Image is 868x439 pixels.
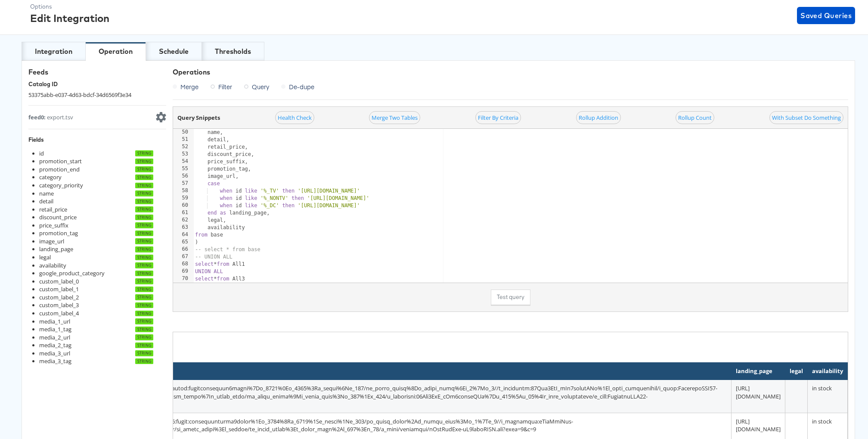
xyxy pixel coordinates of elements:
button: Test query [491,290,530,305]
div: 70 [173,275,194,283]
div: 60 [173,202,194,209]
strong: Query Snippets [177,114,220,122]
div: Operations [173,67,848,77]
div: 55 [173,165,194,173]
div: google_product_category [39,269,105,277]
div: custom_label_2 [39,293,79,302]
div: string [135,199,153,205]
span: Saved Queries [800,9,852,22]
div: media_1_tag [39,325,71,333]
div: custom_label_3 [39,301,79,309]
div: id [39,149,44,158]
div: string [135,255,153,261]
div: string [135,327,153,333]
div: string [135,166,153,172]
div: Schedule [159,47,189,56]
span: Filter [218,82,232,91]
div: string [135,190,153,196]
div: custom_label_4 [39,309,79,318]
div: string [135,238,153,244]
td: [URL][DOMAIN_NAME] [732,380,785,413]
div: price_suffix [39,221,68,230]
div: string [135,206,153,212]
div: 68 [173,261,194,268]
div: promotion_start [39,157,82,165]
div: 58 [173,187,194,195]
div: Options [30,3,109,11]
div: string [135,294,153,300]
div: string [135,318,153,324]
div: string [135,286,153,293]
div: Feeds [28,67,166,77]
div: string [135,342,153,349]
div: string [135,350,153,356]
div: Operation [99,47,133,56]
div: media_2_url [39,333,70,342]
div: string [135,302,153,308]
div: string [135,311,153,317]
div: 56 [173,173,194,180]
div: 69 [173,268,194,275]
div: 54 [173,158,194,165]
div: string [135,278,153,284]
div: 51 [173,136,194,143]
div: string [135,215,153,221]
div: 64 [173,231,194,239]
div: custom_label_1 [39,285,79,293]
div: string [135,334,153,340]
a: Merge Two Tables [369,111,420,125]
a: Health Check [275,111,314,125]
button: Saved Queries [797,7,855,24]
div: string [135,159,153,165]
div: Catalog ID [28,80,166,88]
td: in stock [808,380,848,413]
div: Integration [35,47,72,56]
div: media_3_url [39,349,70,358]
div: image_url [39,237,64,246]
div: Edit Integration [30,11,109,25]
div: 57 [173,180,194,187]
div: string [135,262,153,268]
div: string [135,230,153,237]
div: media_3_tag [39,357,71,365]
div: landing_page [39,245,73,253]
div: 65 [173,239,194,246]
a: Filter By Criteria [475,111,521,125]
strong: feed0 : [28,113,46,121]
div: string [135,271,153,277]
div: 53 [173,151,194,158]
div: 66 [173,246,194,253]
div: string [135,183,153,189]
div: promotion_end [39,165,80,174]
div: media_2_tag [39,341,71,349]
a: Rollup Count [676,111,714,125]
th: availability [808,363,848,380]
div: 67 [173,253,194,261]
div: availability [39,262,66,270]
div: legal [39,253,51,262]
div: Fields [28,136,166,144]
div: 62 [173,217,194,224]
div: string [135,174,153,181]
div: promotion_tag [39,229,78,237]
th: legal [785,363,808,380]
div: string [135,222,153,228]
div: string [135,246,153,252]
div: 50 [173,129,194,136]
summary: feed0: export.tsv [28,112,166,122]
div: 59 [173,195,194,202]
div: discount_price [39,213,77,221]
a: Rollup Addition [576,111,621,125]
div: custom_label_0 [39,277,79,286]
div: category_priority [39,181,83,190]
div: 61 [173,209,194,217]
div: 63 [173,224,194,231]
div: media_1_url [39,318,70,326]
th: landing_page [732,363,785,380]
div: retail_price [39,205,67,214]
div: string [135,150,153,156]
div: category [39,173,62,181]
div: name [39,190,54,198]
div: 52 [173,143,194,151]
div: Thresholds [215,47,251,56]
